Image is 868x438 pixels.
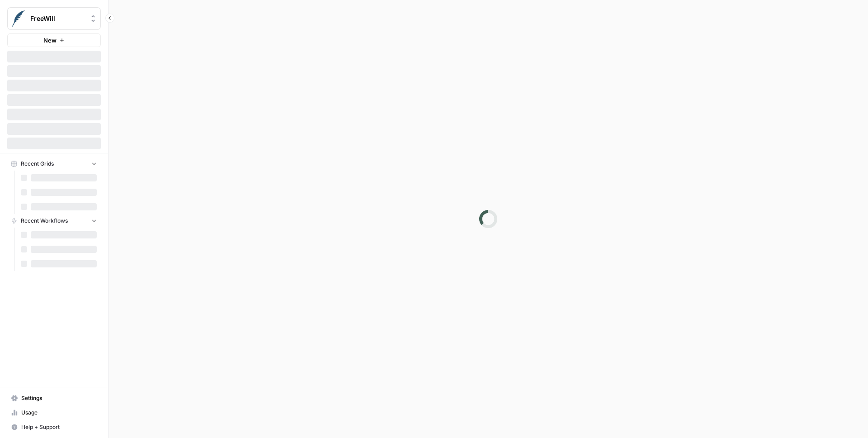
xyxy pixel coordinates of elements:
button: Workspace: FreeWill [7,7,101,30]
button: New [7,33,101,47]
span: Help + Support [21,423,97,431]
span: FreeWill [30,14,85,23]
span: Recent Workflows [21,217,68,225]
img: FreeWill Logo [10,10,27,27]
span: New [43,36,57,45]
button: Recent Workflows [7,214,101,228]
span: Recent Grids [21,160,54,168]
a: Settings [7,391,101,405]
a: Usage [7,405,101,420]
span: Usage [21,409,97,417]
span: Settings [21,394,97,402]
button: Recent Grids [7,157,101,171]
button: Help + Support [7,420,101,434]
